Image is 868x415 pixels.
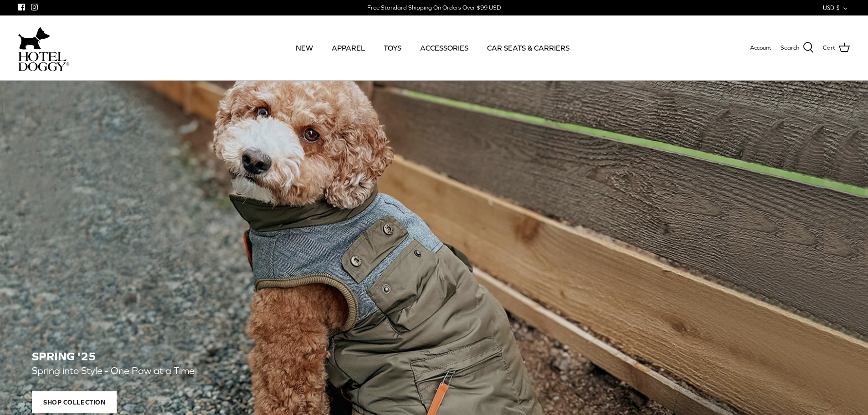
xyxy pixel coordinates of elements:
img: dog-icon.svg [18,25,50,52]
a: Cart [823,42,850,54]
span: Cart [823,43,835,53]
a: NEW [288,32,321,63]
a: Account [750,43,771,53]
div: Primary navigation [135,32,730,63]
a: Facebook [18,4,25,10]
div: Free Standard Shipping On Orders Over $99 USD [367,4,501,12]
p: Spring into Style - One Paw at a Time [32,363,447,379]
a: CAR SEATS & CARRIERS [479,32,578,63]
img: hoteldoggycom [18,52,69,71]
span: Search [781,43,799,53]
a: Search [781,42,814,54]
a: ACCESSORIES [412,32,477,63]
a: APPAREL [324,32,373,63]
span: Account [750,44,771,51]
h2: SPRING '25 [32,350,836,363]
a: hoteldoggycom [18,25,69,71]
span: Shop Collection [32,391,117,413]
a: TOYS [375,32,410,63]
a: Instagram [31,4,38,10]
a: Free Standard Shipping On Orders Over $99 USD [367,1,501,15]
